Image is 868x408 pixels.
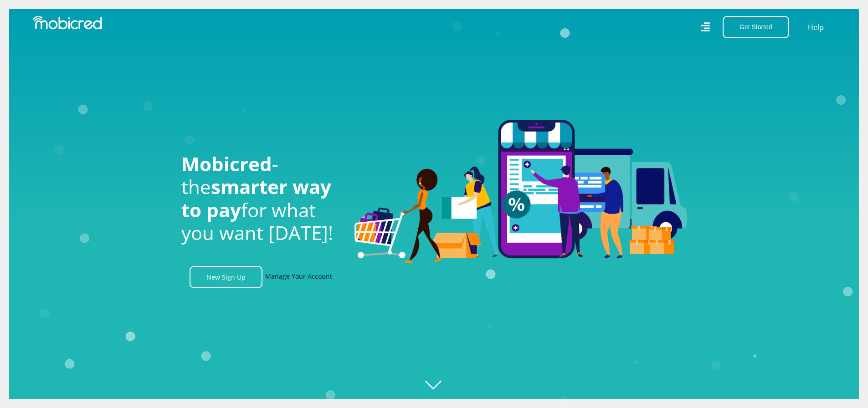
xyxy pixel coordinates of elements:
[181,153,341,245] h1: - the for what you want [DATE]!
[354,120,687,264] img: Welcome to Mobicred
[265,266,332,288] a: Manage Your Account
[181,151,272,177] span: Mobicred
[33,16,102,30] img: Mobicred
[190,266,262,288] a: New Sign Up
[723,16,789,38] button: Get Started
[181,173,331,222] span: smarter way to pay
[807,21,824,33] a: Help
